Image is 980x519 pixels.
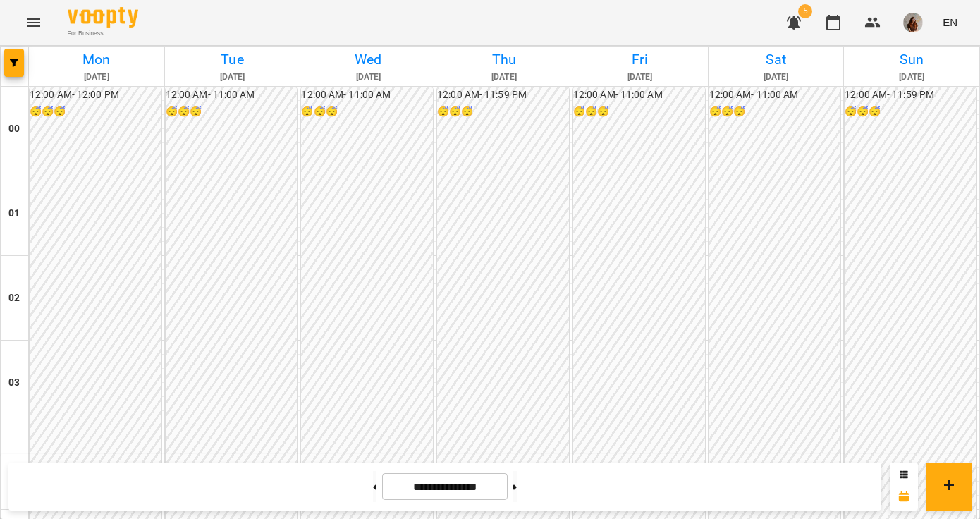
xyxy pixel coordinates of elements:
[573,104,705,120] h6: 😴😴😴
[711,71,842,84] h6: [DATE]
[8,375,20,391] h6: 03
[437,104,569,120] h6: 😴😴😴
[437,87,569,103] h6: 12:00 AM - 11:59 PM
[8,291,20,306] h6: 02
[30,87,161,103] h6: 12:00 AM - 12:00 PM
[31,49,162,71] h6: Mon
[845,104,976,120] h6: 😴😴😴
[8,206,20,221] h6: 01
[68,29,138,38] span: For Business
[709,87,841,103] h6: 12:00 AM - 11:00 AM
[68,7,138,28] img: Voopty Logo
[798,4,812,18] span: 5
[439,71,570,84] h6: [DATE]
[439,49,570,71] h6: Thu
[302,71,434,84] h6: [DATE]
[943,15,957,30] span: EN
[903,13,923,32] img: 3ce433daf340da6b7c5881d4c37f3cdb.png
[301,104,433,120] h6: 😴😴😴
[8,121,20,137] h6: 00
[17,6,51,39] button: Menu
[301,87,433,103] h6: 12:00 AM - 11:00 AM
[575,71,706,84] h6: [DATE]
[167,49,298,71] h6: Tue
[575,49,706,71] h6: Fri
[573,87,705,103] h6: 12:00 AM - 11:00 AM
[846,71,977,84] h6: [DATE]
[302,49,434,71] h6: Wed
[711,49,842,71] h6: Sat
[846,49,977,71] h6: Sun
[30,104,161,120] h6: 😴😴😴
[166,104,298,120] h6: 😴😴😴
[166,87,298,103] h6: 12:00 AM - 11:00 AM
[845,87,976,103] h6: 12:00 AM - 11:59 PM
[167,71,298,84] h6: [DATE]
[31,71,162,84] h6: [DATE]
[709,104,841,120] h6: 😴😴😴
[937,9,963,35] button: EN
